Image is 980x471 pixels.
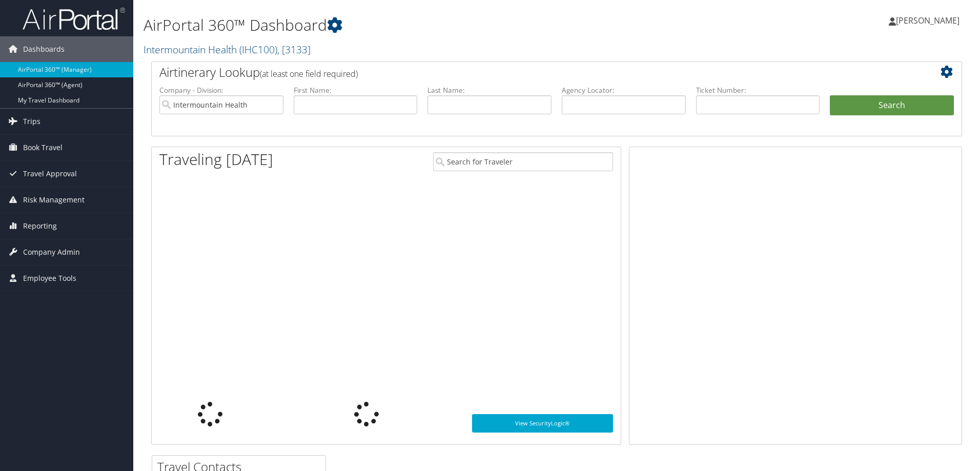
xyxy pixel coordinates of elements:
[23,36,65,62] span: Dashboards
[23,135,63,160] span: Book Travel
[433,152,613,171] input: Search for Traveler
[23,187,85,213] span: Risk Management
[144,14,695,36] h1: AirPortal 360™ Dashboard
[23,213,57,239] span: Reporting
[896,15,959,26] span: [PERSON_NAME]
[23,7,125,31] img: airportal-logo.png
[239,43,277,56] span: ( IHC100 )
[159,64,886,81] h2: Airtinerary Lookup
[427,85,552,95] label: Last Name:
[277,43,311,56] span: , [ 3133 ]
[696,85,820,95] label: Ticket Number:
[562,85,686,95] label: Agency Locator:
[23,265,76,291] span: Employee Tools
[472,414,613,433] a: View SecurityLogic®
[23,239,80,265] span: Company Admin
[23,109,40,134] span: Trips
[294,85,418,95] label: First Name:
[889,5,970,36] a: [PERSON_NAME]
[159,85,283,95] label: Company - Division:
[144,43,311,56] a: Intermountain Health
[23,161,77,187] span: Travel Approval
[159,149,273,170] h1: Traveling [DATE]
[260,68,358,79] span: (at least one field required)
[830,95,954,116] button: Search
